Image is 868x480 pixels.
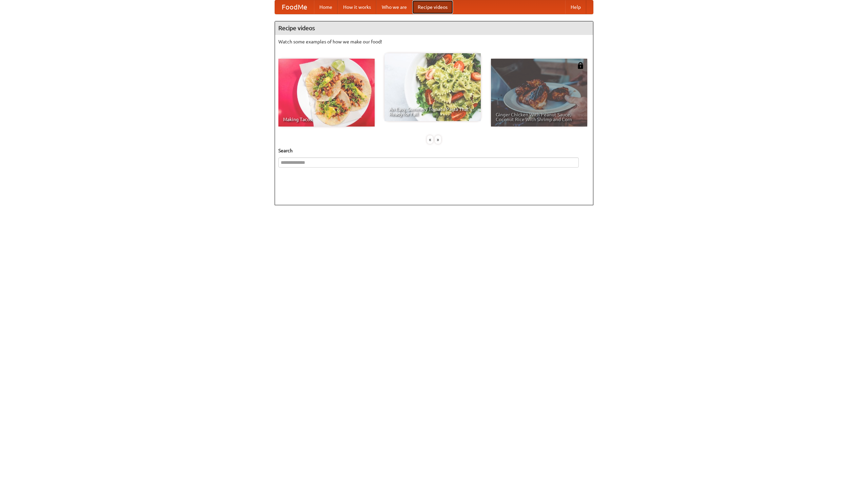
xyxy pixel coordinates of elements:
a: Making Tacos [278,59,375,127]
a: FoodMe [275,0,314,14]
a: Recipe videos [412,0,453,14]
h5: Search [278,147,590,154]
a: How it works [338,0,376,14]
a: Help [565,0,586,14]
a: An Easy, Summery Tomato Pasta That's Ready for Fall [384,53,481,121]
img: 483408.png [577,62,584,69]
span: An Easy, Summery Tomato Pasta That's Ready for Fall [389,107,476,116]
h4: Recipe videos [275,21,593,35]
p: Watch some examples of how we make our food! [278,38,590,45]
div: » [435,135,441,144]
div: « [427,135,433,144]
a: Home [314,0,338,14]
a: Who we are [376,0,412,14]
span: Making Tacos [283,117,370,122]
